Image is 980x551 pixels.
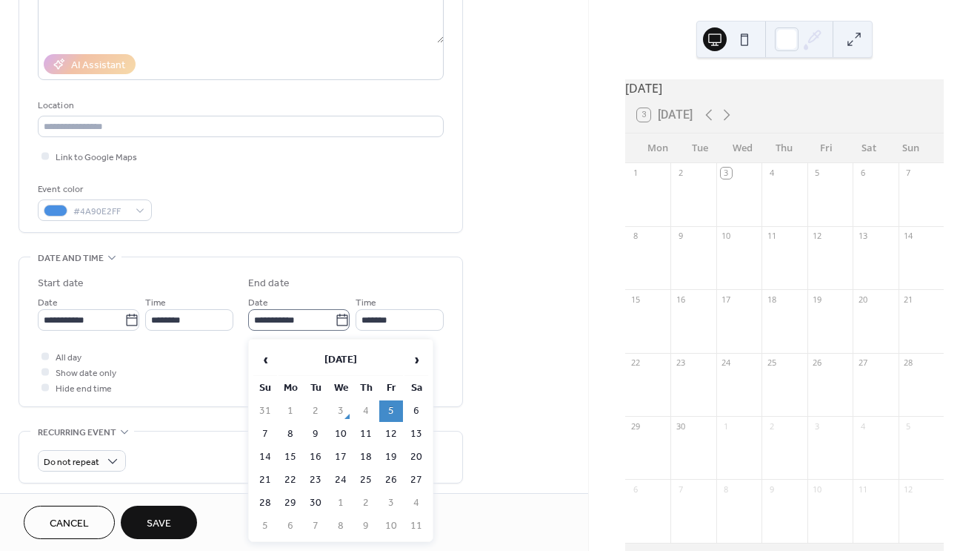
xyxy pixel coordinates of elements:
td: 9 [304,423,327,445]
div: Tue [679,133,721,163]
div: 2 [675,168,686,179]
th: Fr [379,377,403,399]
div: 30 [675,420,686,432]
div: 17 [721,294,732,305]
div: 7 [903,168,914,179]
td: 28 [253,492,277,514]
td: 2 [354,492,378,514]
td: 1 [329,492,353,514]
div: 21 [903,294,914,305]
div: 25 [766,357,777,369]
span: Time [356,295,376,311]
td: 3 [329,400,353,422]
span: Date and time [38,251,104,266]
td: 2 [304,400,327,422]
td: 13 [404,423,428,445]
th: Th [354,377,378,399]
td: 30 [304,492,327,514]
span: › [405,345,427,375]
div: 14 [903,231,914,242]
div: 2 [766,420,777,432]
div: 27 [857,357,868,369]
div: 8 [630,231,641,242]
div: 20 [857,294,868,305]
td: 4 [354,400,378,422]
td: 31 [253,400,277,422]
td: 16 [304,446,327,468]
button: Save [121,506,197,539]
div: 18 [766,294,777,305]
td: 4 [404,492,428,514]
td: 15 [279,446,302,468]
div: 24 [721,357,732,369]
td: 14 [253,446,277,468]
div: 15 [630,294,641,305]
span: Show date only [56,366,116,381]
td: 11 [404,515,428,537]
td: 22 [279,469,302,491]
td: 18 [354,446,378,468]
th: Su [253,377,277,399]
td: 21 [253,469,277,491]
div: 1 [721,420,732,432]
td: 26 [379,469,403,491]
div: 9 [766,484,777,495]
span: Link to Google Maps [56,150,137,165]
div: 3 [812,420,823,432]
td: 6 [279,515,302,537]
div: 26 [812,357,823,369]
span: Date [38,295,58,311]
td: 12 [379,423,403,445]
div: 4 [766,168,777,179]
div: 12 [903,484,914,495]
div: Location [38,98,441,113]
div: 12 [812,231,823,242]
div: 5 [903,420,914,432]
div: 1 [630,168,641,179]
a: Cancel [24,506,115,539]
td: 24 [329,469,353,491]
td: 7 [304,515,327,537]
div: 13 [857,231,868,242]
span: Save [147,516,171,532]
td: 27 [404,469,428,491]
td: 3 [379,492,403,514]
td: 25 [354,469,378,491]
div: Sat [847,133,890,163]
th: We [329,377,353,399]
div: Mon [637,133,679,163]
td: 1 [279,400,302,422]
th: Mo [279,377,302,399]
span: #4A90E2FF [73,204,128,220]
div: 7 [675,484,686,495]
span: Recurring event [38,425,116,441]
div: 10 [721,231,732,242]
div: 9 [675,231,686,242]
span: Date [248,295,268,311]
div: 10 [812,484,823,495]
td: 5 [379,400,403,422]
div: 16 [675,294,686,305]
td: 10 [329,423,353,445]
div: 3 [721,168,732,179]
div: 5 [812,168,823,179]
div: 6 [630,484,641,495]
div: 19 [812,294,823,305]
div: 4 [857,420,868,432]
span: All day [56,350,81,366]
th: Tu [304,377,327,399]
div: [DATE] [625,79,944,97]
span: Cancel [50,516,89,532]
div: 29 [630,420,641,432]
div: 22 [630,357,641,369]
td: 29 [279,492,302,514]
div: 6 [857,168,868,179]
td: 19 [379,446,403,468]
div: 23 [675,357,686,369]
div: Wed [721,133,764,163]
div: 11 [766,231,777,242]
td: 6 [404,400,428,422]
div: Start date [38,276,84,291]
td: 20 [404,446,428,468]
td: 10 [379,515,403,537]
